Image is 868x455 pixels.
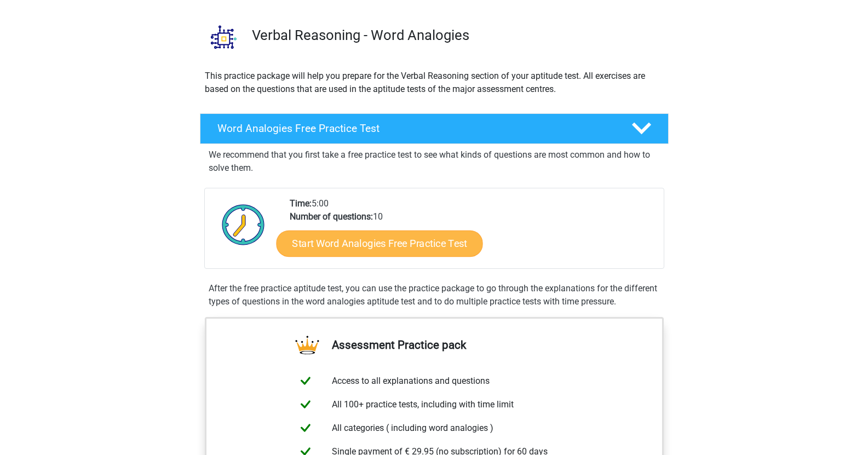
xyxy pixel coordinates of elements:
[217,122,614,135] h4: Word Analogies Free Practice Test
[205,70,664,96] p: This practice package will help you prepare for the Verbal Reasoning section of your aptitude tes...
[290,211,373,222] b: Number of questions:
[209,148,660,175] p: We recommend that you first take a free practice test to see what kinds of questions are most com...
[276,230,482,256] a: Start Word Analogies Free Practice Test
[200,14,247,60] img: word analogies
[281,197,663,268] div: 5:00 10
[196,113,673,144] a: Word Analogies Free Practice Test
[216,197,271,252] img: Clock
[204,282,664,308] div: After the free practice aptitude test, you can use the practice package to go through the explana...
[290,198,312,209] b: Time:
[252,27,660,44] h3: Verbal Reasoning - Word Analogies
